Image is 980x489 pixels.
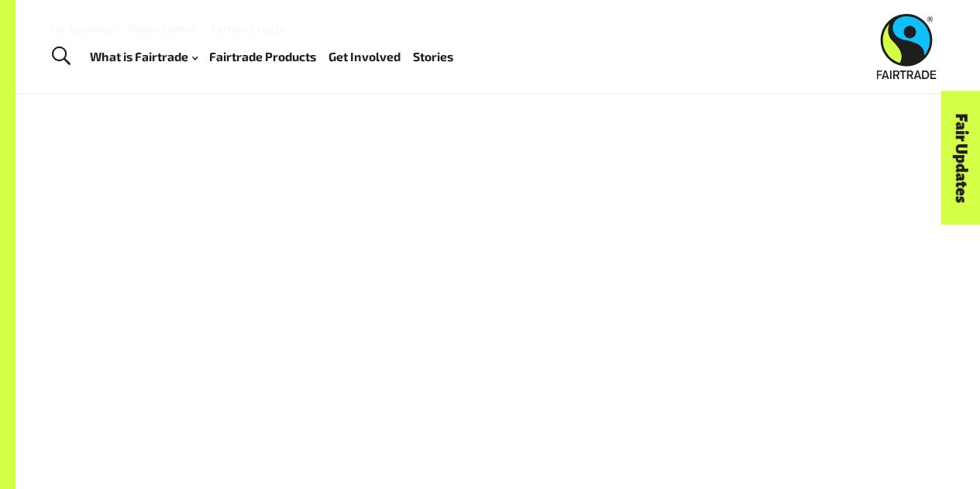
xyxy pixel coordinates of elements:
a: Partners Log In [211,22,286,35]
a: Get Involved [328,46,401,67]
a: Media Centre [129,22,195,35]
a: Fairtrade Products [209,46,316,67]
img: Fairtrade Australia New Zealand logo [877,14,937,79]
a: What is Fairtrade [90,46,198,67]
a: Toggle Search [42,37,80,76]
a: For business [50,22,113,35]
a: Stories [413,46,453,67]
